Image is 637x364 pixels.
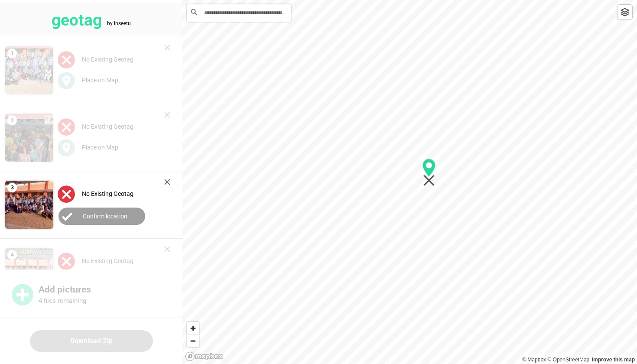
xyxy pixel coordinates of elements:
button: Zoom out [187,335,199,347]
img: 9k= [5,181,53,229]
a: Mapbox logo [185,351,223,361]
label: Confirm location [83,213,127,220]
label: No Existing Geotag [82,190,133,197]
button: Zoom in [187,322,199,335]
span: 3 [7,183,17,192]
a: Mapbox [522,357,546,363]
img: uploadImagesAlt [58,185,75,203]
div: Map marker [422,159,436,186]
tspan: geotag [52,11,102,29]
span: Zoom out [187,335,199,347]
img: cross [164,179,170,185]
img: toggleLayer [621,8,629,16]
tspan: by inseetu [107,20,131,26]
a: Map feedback [592,357,635,363]
input: Search [187,4,291,22]
button: Confirm location [58,208,145,225]
a: OpenStreetMap [547,357,589,363]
